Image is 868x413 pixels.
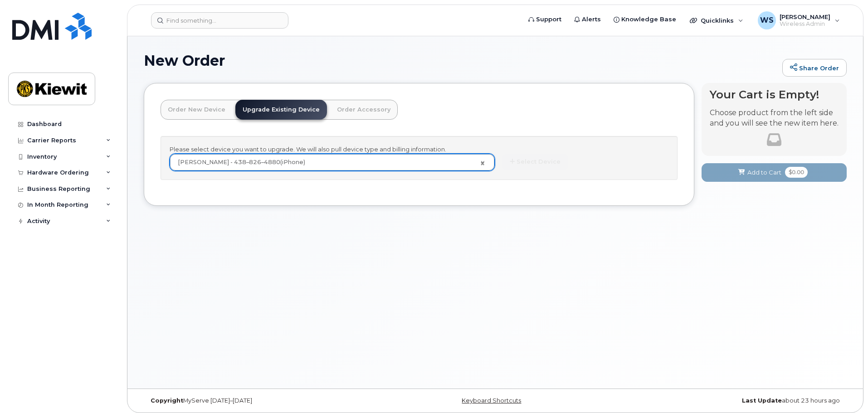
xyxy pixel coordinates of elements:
a: [PERSON_NAME] - 438–826–4880(iPhone) [170,154,494,170]
button: Add to Cart $0.00 [702,163,847,182]
a: Upgrade Existing Device [235,100,327,120]
strong: Last Update [742,397,782,404]
span: $0.00 [785,167,808,178]
h1: New Order [144,53,778,68]
span: (iPhone) [280,159,305,165]
strong: Copyright [151,397,183,404]
a: Order Accessory [330,100,398,120]
a: Keyboard Shortcuts [462,397,521,404]
p: Choose product from the left side and you will see the new item here. [710,108,839,129]
div: Please select device you want to upgrade. We will also pull device type and billing information. [161,136,678,180]
a: Order New Device [161,100,233,120]
div: about 23 hours ago [612,397,847,404]
span: [PERSON_NAME] - 438–826–4880 [178,159,305,165]
h4: Your Cart is Empty! [710,88,839,101]
iframe: Messenger Launcher [829,374,861,406]
div: MyServe [DATE]–[DATE] [144,397,378,404]
a: Share Order [782,59,847,77]
span: Add to Cart [747,168,781,177]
